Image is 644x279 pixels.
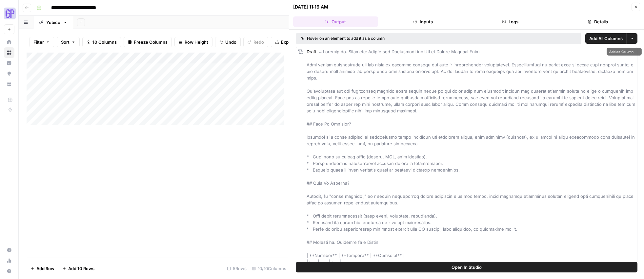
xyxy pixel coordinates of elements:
button: Output [293,16,378,27]
span: Freeze Columns [134,39,168,45]
a: Your Data [4,79,14,89]
button: Add 10 Rows [58,263,98,274]
span: 10 Columns [92,39,117,45]
button: Help + Support [4,266,14,276]
div: 5 Rows [224,263,249,274]
button: Inputs [381,16,466,27]
span: Export CSV [281,39,304,45]
button: Open In Studio [296,262,637,272]
span: Add All Columns [589,35,623,42]
span: Row Height [185,39,208,45]
button: Add Row [27,263,58,274]
a: Settings [4,245,14,255]
button: Details [555,16,640,27]
div: 10/10 Columns [249,263,289,274]
button: 10 Columns [82,37,121,47]
span: Draft [307,49,316,54]
button: Redo [243,37,268,47]
button: Row Height [174,37,212,47]
button: Sort [57,37,80,47]
span: Open In Studio [452,264,482,270]
a: Yubico [33,16,73,29]
button: Workspace: Growth Plays [4,5,14,22]
a: Insights [4,58,14,68]
a: Browse [4,47,14,58]
button: Add All Columns [585,33,627,44]
span: Undo [225,39,236,45]
span: Add 10 Rows [68,265,94,272]
div: Hover on an element to add it as a column [301,35,480,41]
button: Filter [29,37,54,47]
button: Undo [215,37,241,47]
img: Growth Plays Logo [4,8,16,19]
button: Logs [468,16,553,27]
span: Sort [61,39,70,45]
a: Home [4,37,14,47]
a: Usage [4,255,14,266]
span: Redo [253,39,264,45]
span: Add Row [36,265,54,272]
a: Opportunities [4,68,14,79]
span: Filter [33,39,44,45]
div: Yubico [46,19,60,26]
button: Export CSV [271,37,309,47]
button: Freeze Columns [124,37,172,47]
div: [DATE] 11:16 AM [293,4,328,10]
